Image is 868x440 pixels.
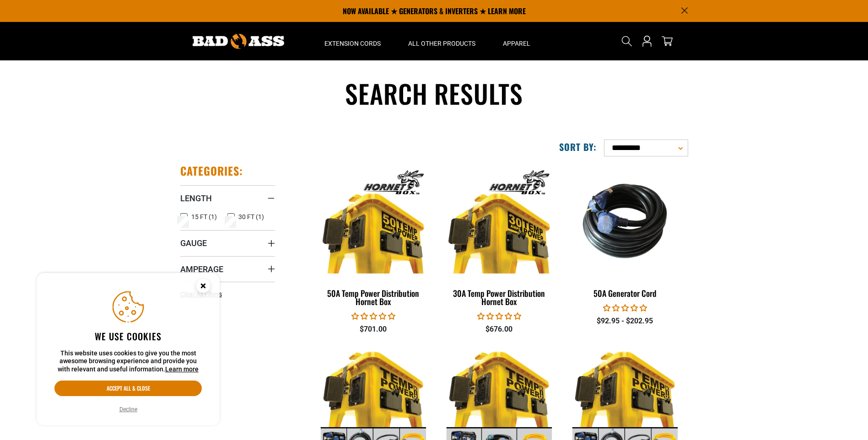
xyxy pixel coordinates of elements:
[318,324,430,335] div: $701.00
[180,238,207,248] span: Gauge
[54,381,202,396] button: Accept all & close
[180,264,223,274] span: Amperage
[442,168,557,274] img: 30A Temp Power Distribution Hornet Box
[193,34,284,49] img: Bad Ass Extension Cords
[316,168,431,274] img: 50A Temp Power Distribution Hornet Box
[443,289,555,306] div: 30A Temp Power Distribution Hornet Box
[603,304,647,312] span: 0.00 stars
[408,39,475,48] span: All Other Products
[559,141,597,153] label: Sort by:
[117,405,140,414] button: Decline
[165,365,199,373] a: Learn more
[180,185,275,211] summary: Length
[180,230,275,256] summary: Gauge
[567,168,683,274] img: 50A Generator Cord
[569,316,681,327] div: $92.95 - $202.95
[324,39,381,48] span: Extension Cords
[180,256,275,282] summary: Amperage
[318,164,430,311] a: 50A Temp Power Distribution Hornet Box 50A Temp Power Distribution Hornet Box
[503,39,530,48] span: Apparel
[394,22,489,60] summary: All Other Products
[238,214,264,220] span: 30 FT (1)
[180,164,243,178] h2: Categories:
[54,349,202,374] p: This website uses cookies to give you the most awesome browsing experience and provide you with r...
[569,164,681,303] a: 50A Generator Cord 50A Generator Cord
[180,193,212,204] span: Length
[569,289,681,297] div: 50A Generator Cord
[477,312,521,321] span: 0.00 stars
[443,164,555,311] a: 30A Temp Power Distribution Hornet Box 30A Temp Power Distribution Hornet Box
[620,34,634,48] summary: Search
[311,22,394,60] summary: Extension Cords
[318,289,430,306] div: 50A Temp Power Distribution Hornet Box
[443,324,555,335] div: $676.00
[191,214,217,220] span: 15 FT (1)
[489,22,544,60] summary: Apparel
[180,77,688,110] h1: Search results
[37,273,220,426] aside: Cookie Consent
[54,330,202,342] h2: We use cookies
[351,312,395,321] span: 0.00 stars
